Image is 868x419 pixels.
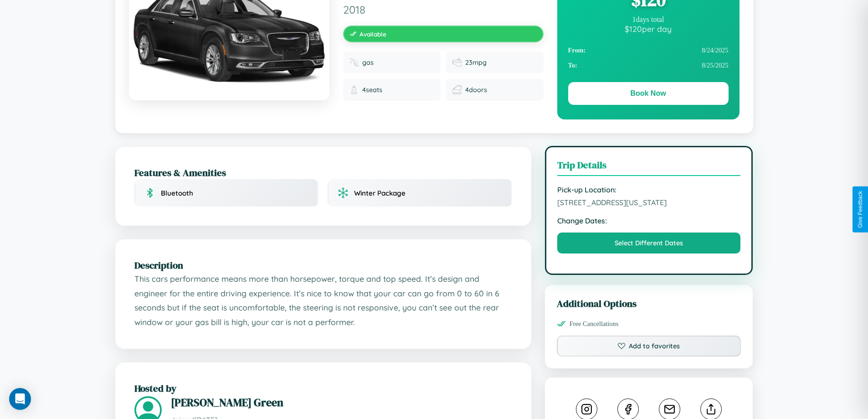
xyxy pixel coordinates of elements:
[568,47,586,54] strong: From:
[171,395,512,410] h3: [PERSON_NAME] Green
[557,297,741,310] h3: Additional Options
[362,58,374,67] span: gas
[9,388,31,410] div: Open Intercom Messenger
[134,272,512,330] p: This cars performance means more than horsepower, torque and top speed. It’s design and engineer ...
[557,185,741,194] strong: Pick-up Location:
[452,58,462,67] img: Fuel efficiency
[134,382,512,395] h2: Hosted by
[557,198,741,207] span: [STREET_ADDRESS][US_STATE]
[360,30,386,38] span: Available
[557,336,741,357] button: Add to favorites
[568,58,729,73] div: 8 / 25 / 2025
[349,85,359,94] img: Seats
[557,233,741,253] button: Select Different Dates
[857,191,863,228] div: Give Feedback
[354,189,406,197] span: Winter Package
[568,24,729,34] div: $ 120 per day
[161,189,193,197] span: Bluetooth
[568,43,729,58] div: 8 / 24 / 2025
[568,62,577,69] strong: To:
[465,58,487,67] span: 23 mpg
[568,82,729,105] button: Book Now
[557,216,741,225] strong: Change Dates:
[362,86,382,94] span: 4 seats
[452,85,462,94] img: Doors
[465,86,487,94] span: 4 doors
[343,3,544,16] span: 2018
[134,166,512,179] h2: Features & Amenities
[349,58,359,67] img: Fuel type
[557,158,741,176] h3: Trip Details
[568,16,729,24] div: 1 days total
[570,320,619,328] span: Free Cancellations
[134,259,512,272] h2: Description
